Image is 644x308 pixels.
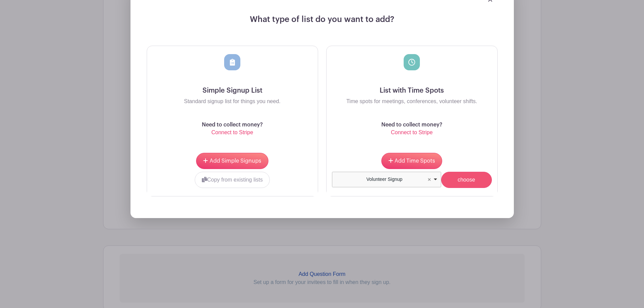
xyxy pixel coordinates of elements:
button: Remove item: '86328' [426,176,433,183]
h4: What type of list do you want to add? [147,15,498,30]
span: Add Time Spots [395,158,435,164]
h5: List with Time Spots [332,87,492,95]
p: Standard signup list for things you need. [152,97,312,105]
div: Volunteer Signup [336,176,433,183]
p: Connect to Stripe [381,128,442,137]
h5: Simple Signup List [152,87,312,95]
h6: Need to collect money? [202,122,263,128]
p: Time spots for meetings, conferences, volunteer shifts. [332,97,492,105]
h6: Need to collect money? [381,122,442,128]
a: Need to collect money? Connect to Stripe [202,122,263,136]
span: Add Simple Signups [210,158,261,164]
a: Need to collect money? Connect to Stripe [381,122,442,136]
button: Add Simple Signups [196,153,268,169]
p: Connect to Stripe [202,128,263,137]
button: Copy from existing lists [195,172,270,188]
input: choose [441,172,492,188]
button: Add Time Spots [381,153,442,169]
